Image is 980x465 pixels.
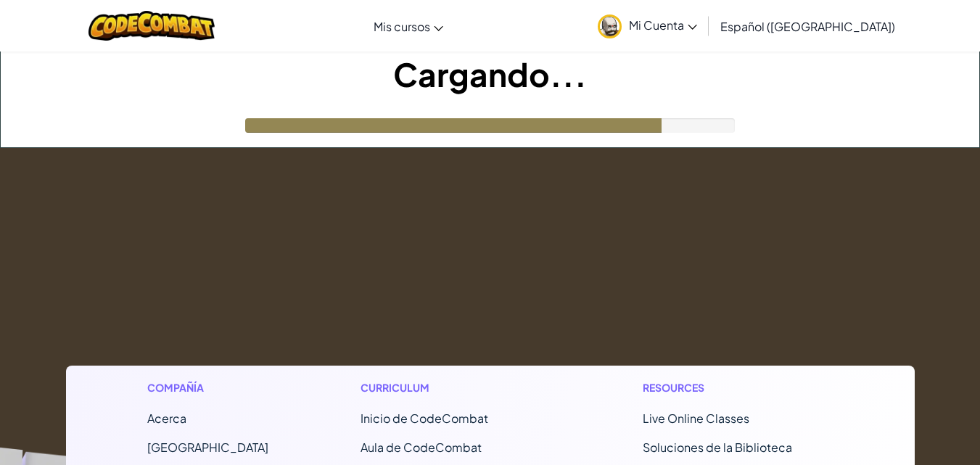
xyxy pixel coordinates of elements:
[361,380,551,395] h1: Curriculum
[147,380,268,395] h1: Compañía
[88,11,215,41] img: CodeCombat logo
[643,440,792,455] a: Soluciones de la Biblioteca
[147,411,186,426] a: Acerca
[590,3,704,49] a: Mi Cuenta
[361,440,482,455] a: Aula de CodeCombat
[643,411,749,426] a: Live Online Classes
[374,19,430,34] span: Mis cursos
[147,440,268,455] a: [GEOGRAPHIC_DATA]
[1,52,979,96] h1: Cargando...
[713,7,902,46] a: Español ([GEOGRAPHIC_DATA])
[361,411,488,426] span: Inicio de CodeCombat
[598,15,622,38] img: avatar
[366,7,450,46] a: Mis cursos
[643,380,833,395] h1: Resources
[720,19,895,34] span: Español ([GEOGRAPHIC_DATA])
[629,17,697,33] span: Mi Cuenta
